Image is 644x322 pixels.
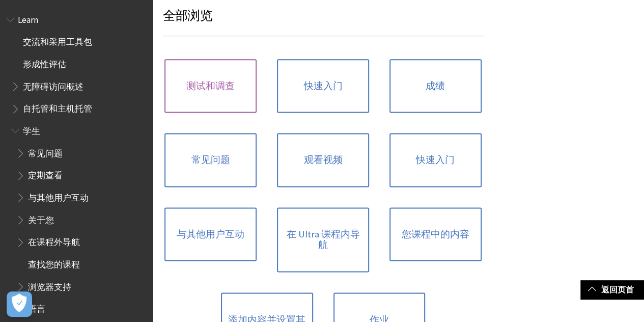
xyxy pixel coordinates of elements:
span: 关于您 [28,211,54,225]
span: 无障碍访问概述 [23,78,83,92]
span: 与其他用户互动 [28,189,89,203]
span: 语言 [28,301,45,314]
span: Learn [18,11,38,25]
span: 自托管和主机托管 [23,100,92,114]
span: 浏览器支持 [28,278,71,292]
a: 快速入门 [277,59,369,113]
a: 成绩 [389,59,482,113]
a: 您课程中的内容 [389,207,482,261]
span: 学生 [23,122,40,136]
button: Open Preferences [7,291,32,317]
a: 与其他用户互动 [164,207,257,261]
a: 常见问题 [164,133,257,187]
a: 快速入门 [389,133,482,187]
h3: 全部浏览 [163,6,483,36]
a: 在 Ultra 课程内导航 [277,207,369,272]
span: 定期查看 [28,167,63,181]
a: 观看视频 [277,133,369,187]
span: 在课程外导航 [28,234,80,248]
a: 返回页首 [580,280,644,299]
span: 形成性评估 [23,56,66,69]
span: 常见问题 [28,145,63,158]
span: 交流和采用工具包 [23,34,92,47]
span: 查找您的课程 [28,256,80,270]
a: 测试和调查 [164,59,257,113]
